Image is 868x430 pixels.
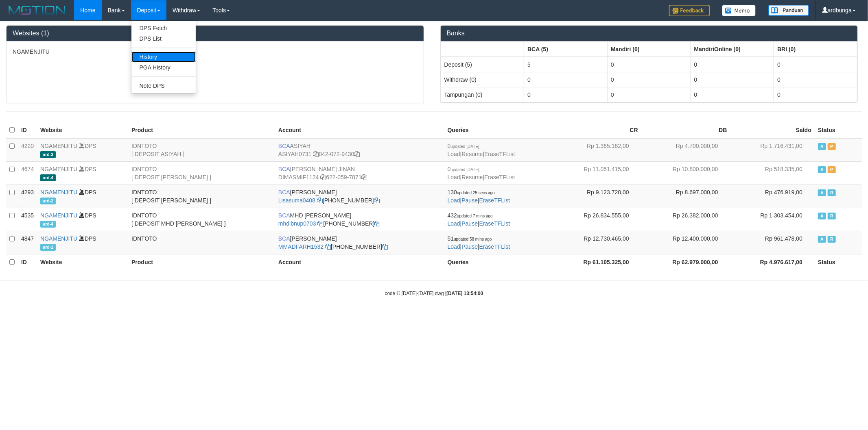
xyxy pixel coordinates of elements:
[722,5,756,16] img: Button%20Memo.svg
[278,243,324,250] a: MMADFARH1532
[131,80,196,91] a: Note DPS
[484,174,515,180] a: EraseTFList
[441,57,524,72] td: Deposit (5)
[448,151,460,157] a: Load
[448,143,515,157] span: | |
[828,213,836,219] span: Running
[447,30,852,37] h3: Banks
[382,243,388,250] a: Copy 8692565770 to clipboard
[552,208,641,231] td: Rp 26.834.555,00
[730,185,815,208] td: Rp 476.919,00
[641,122,730,138] th: DB
[444,254,552,269] th: Queries
[37,138,128,162] td: DPS
[278,212,290,219] span: BCA
[524,57,608,72] td: 5
[275,122,444,138] th: Account
[552,231,641,254] td: Rp 12.730.465,00
[441,72,524,87] td: Withdraw (0)
[317,220,323,227] a: Copy mhdibnup0703 to clipboard
[18,138,37,162] td: 4220
[448,166,479,172] span: 0
[607,87,691,102] td: 0
[457,191,495,195] span: updated 25 secs ago
[278,166,290,172] span: BCA
[278,220,316,227] a: mhdibnup0703
[354,151,360,157] a: Copy 0420729430 to clipboard
[461,243,478,250] a: Pause
[128,161,275,185] td: IDNTOTO [ DEPOSIT [PERSON_NAME] ]
[461,174,483,180] a: Resume
[131,33,196,44] a: DPS List
[18,231,37,254] td: 4847
[730,231,815,254] td: Rp 961.478,00
[818,213,826,219] span: Active
[479,220,510,227] a: EraseTFList
[607,57,691,72] td: 0
[774,87,857,102] td: 0
[828,166,836,173] span: Paused
[641,231,730,254] td: Rp 12.400.000,00
[278,189,290,195] span: BCA
[37,122,128,138] th: Website
[448,189,510,204] span: | |
[320,174,326,180] a: Copy DIMASMIF1124 to clipboard
[40,198,56,204] span: ard-2
[325,243,331,250] a: Copy MMADFARH1532 to clipboard
[450,167,479,172] span: updated [DATE]
[317,197,323,204] a: Copy Lisasuma0408 to clipboard
[524,41,608,57] th: Group: activate to sort column ascending
[818,236,826,243] span: Active
[524,87,608,102] td: 0
[128,208,275,231] td: IDNTOTO [ DEPOSIT MHD [PERSON_NAME] ]
[479,243,510,250] a: EraseTFList
[40,166,77,172] a: NGAMENJITU
[691,87,774,102] td: 0
[818,189,826,196] span: Active
[362,174,367,180] a: Copy 6220597871 to clipboard
[37,208,128,231] td: DPS
[479,197,510,204] a: EraseTFList
[552,185,641,208] td: Rp 9.123.728,00
[691,72,774,87] td: 0
[275,208,444,231] td: MHD [PERSON_NAME] [PHONE_NUMBER]
[828,143,836,150] span: Paused
[669,5,710,16] img: Feedback.jpg
[131,23,196,33] a: DPS Fetch
[691,41,774,57] th: Group: activate to sort column ascending
[641,254,730,269] th: Rp 62.979.000,00
[815,254,862,269] th: Status
[131,52,196,62] a: History
[448,235,492,242] span: 51
[552,122,641,138] th: CR
[774,72,857,87] td: 0
[641,138,730,162] td: Rp 4.700.000,00
[18,122,37,138] th: ID
[641,208,730,231] td: Rp 26.382.000,00
[444,122,552,138] th: Queries
[441,87,524,102] td: Tampungan (0)
[448,212,510,227] span: | |
[278,174,319,180] a: DIMASMIF1124
[37,231,128,254] td: DPS
[278,143,290,149] span: BCA
[641,185,730,208] td: Rp 8.697.000,00
[448,212,493,219] span: 432
[385,291,483,296] small: code © [DATE]-[DATE] dwg |
[461,197,478,204] a: Pause
[768,5,809,16] img: panduan.png
[278,235,290,242] span: BCA
[730,161,815,185] td: Rp 518.335,00
[828,236,836,243] span: Running
[37,161,128,185] td: DPS
[448,243,460,250] a: Load
[37,185,128,208] td: DPS
[552,254,641,269] th: Rp 61.105.325,00
[450,144,479,149] span: updated [DATE]
[448,235,510,250] span: | |
[448,143,479,149] span: 0
[40,174,56,181] span: ard-4
[40,151,56,158] span: ard-3
[448,197,460,204] a: Load
[128,185,275,208] td: IDNTOTO [ DEPOSIT [PERSON_NAME] ]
